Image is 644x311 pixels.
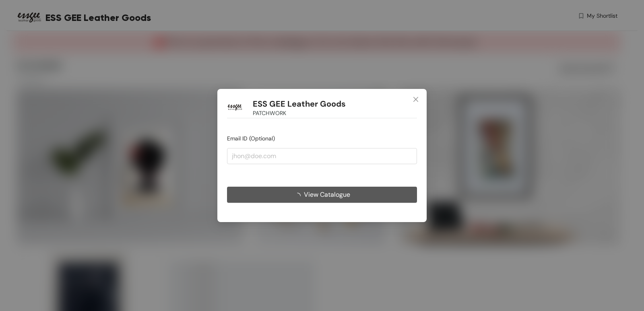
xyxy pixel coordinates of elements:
span: loading [294,193,304,199]
span: close [413,96,419,103]
button: Close [405,89,427,111]
input: jhon@doe.com [227,148,417,164]
h1: ESS GEE Leather Goods [253,99,346,109]
img: Buyer Portal [227,99,243,115]
span: Email ID (Optional) [227,135,275,142]
span: PATCHWORK [253,109,286,117]
button: View Catalogue [227,187,417,203]
span: View Catalogue [304,189,350,200]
